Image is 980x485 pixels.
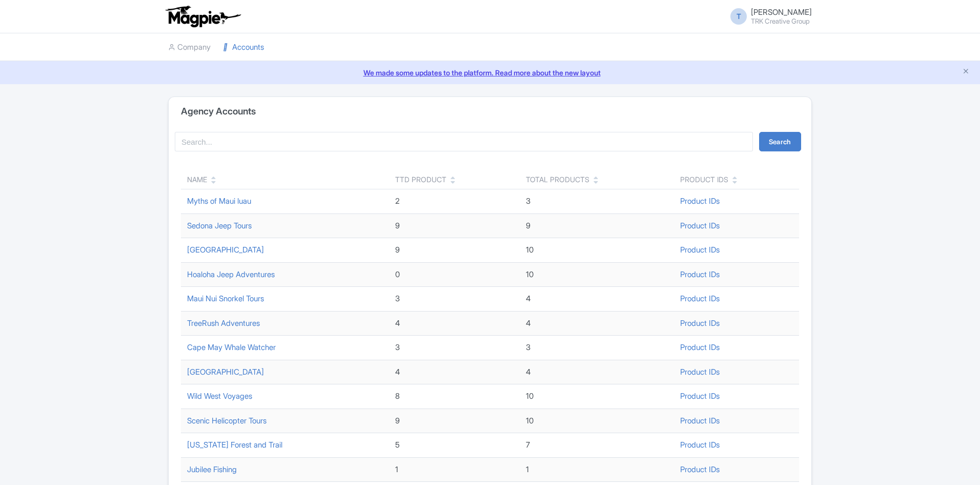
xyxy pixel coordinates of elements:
[389,409,520,433] td: 9
[389,457,520,482] td: 1
[187,174,207,185] div: Name
[962,66,970,78] button: Close announcement
[389,360,520,384] td: 4
[389,336,520,360] td: 3
[168,33,211,62] a: Company
[163,5,242,28] img: logo-ab69f6fb50320c5b225c76a69d11143b.png
[389,238,520,263] td: 9
[389,311,520,336] td: 4
[520,311,675,336] td: 4
[395,174,446,185] div: TTD Product
[680,221,720,230] a: Product IDs
[680,416,720,425] a: Product IDs
[730,8,747,25] span: T
[520,360,675,384] td: 4
[389,384,520,409] td: 8
[759,132,801,151] button: Search
[520,336,675,360] td: 3
[389,214,520,238] td: 9
[389,287,520,312] td: 3
[751,18,812,25] small: TRK Creative Group
[187,464,237,474] a: Jubilee Fishing
[175,132,753,151] input: Search...
[520,238,675,263] td: 10
[680,294,720,303] a: Product IDs
[526,174,589,185] div: Total Products
[520,433,675,458] td: 7
[680,391,720,401] a: Product IDs
[724,8,812,25] a: T [PERSON_NAME] TRK Creative Group
[187,269,275,279] a: Hoaloha Jeep Adventures
[680,174,728,185] div: Product IDs
[520,409,675,433] td: 10
[680,269,720,279] a: Product IDs
[187,196,251,206] a: Myths of Maui luau
[751,7,812,17] span: [PERSON_NAME]
[187,416,267,425] a: Scenic Helicopter Tours
[520,384,675,409] td: 10
[187,221,252,230] a: Sedona Jeep Tours
[680,464,720,474] a: Product IDs
[187,367,264,377] a: [GEOGRAPHIC_DATA]
[187,318,260,328] a: TreeRush Adventures
[6,67,974,78] a: We made some updates to the platform. Read more about the new layout
[680,196,720,206] a: Product IDs
[389,189,520,214] td: 2
[187,245,264,255] a: [GEOGRAPHIC_DATA]
[181,106,256,117] h4: Agency Accounts
[680,367,720,377] a: Product IDs
[520,189,675,214] td: 3
[520,214,675,238] td: 9
[520,262,675,287] td: 10
[187,342,276,352] a: Cape May Whale Watcher
[520,457,675,482] td: 1
[187,391,252,401] a: Wild West Voyages
[680,318,720,328] a: Product IDs
[680,245,720,255] a: Product IDs
[187,440,282,450] a: [US_STATE] Forest and Trail
[680,342,720,352] a: Product IDs
[520,287,675,312] td: 4
[389,262,520,287] td: 0
[389,433,520,458] td: 5
[223,33,264,62] a: Accounts
[187,294,264,303] a: Maui Nui Snorkel Tours
[680,440,720,450] a: Product IDs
